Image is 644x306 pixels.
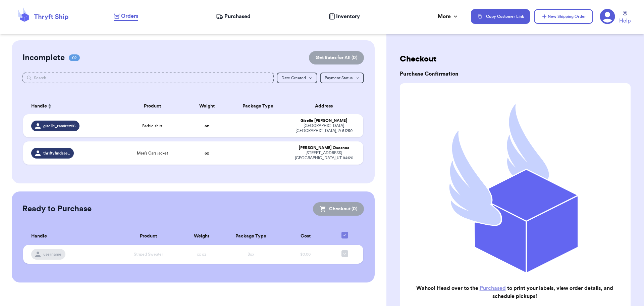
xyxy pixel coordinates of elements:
[480,286,506,291] a: Purchased
[22,204,92,214] h2: Ready to Purchase
[22,52,65,63] h2: Incomplete
[142,123,162,129] span: Barbie shirt
[118,98,186,114] th: Product
[438,12,459,20] div: More
[181,228,221,245] th: Weight
[69,54,80,61] span: 02
[43,252,61,257] span: username
[277,73,317,83] button: Date Created
[114,12,138,21] a: Orders
[31,233,47,240] span: Handle
[292,145,355,150] div: [PERSON_NAME] Oscanoa
[329,12,360,20] a: Inventory
[22,73,274,83] input: Search
[292,150,355,161] div: [STREET_ADDRESS] [GEOGRAPHIC_DATA] , UT 84120
[205,124,209,128] strong: oz
[186,98,227,114] th: Weight
[619,17,631,25] span: Help
[400,54,631,64] h2: Checkout
[313,202,364,216] button: Checkout (0)
[31,103,47,110] span: Handle
[292,118,355,123] div: Giselle [PERSON_NAME]
[619,11,631,25] a: Help
[43,123,75,129] span: giselle_ramirez26
[405,284,624,300] h2: Wahoo! Head over to the to print your labels, view order details, and schedule pickups!
[248,252,254,256] span: Box
[288,98,363,114] th: Address
[137,150,168,156] span: Men’s Cars jacket
[292,123,355,133] div: [GEOGRAPHIC_DATA] [GEOGRAPHIC_DATA] , IA 51250
[216,12,251,20] a: Purchased
[309,51,364,64] button: Get Rates for All (0)
[197,252,206,256] span: xx oz
[471,9,530,24] button: Copy Customer Link
[227,98,288,114] th: Package Type
[224,12,251,20] span: Purchased
[400,70,631,78] h3: Purchase Confirmation
[281,228,330,245] th: Cost
[43,150,70,156] span: thriftyfindsae_
[300,252,311,256] span: $0.00
[121,12,138,20] span: Orders
[336,12,360,20] span: Inventory
[205,151,209,155] strong: oz
[320,73,364,83] button: Payment Status
[534,9,593,24] button: New Shipping Order
[47,102,52,110] button: Sort ascending
[281,76,306,80] span: Date Created
[221,228,281,245] th: Package Type
[134,252,163,256] span: Striped Sweater
[325,76,353,80] span: Payment Status
[115,228,181,245] th: Product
